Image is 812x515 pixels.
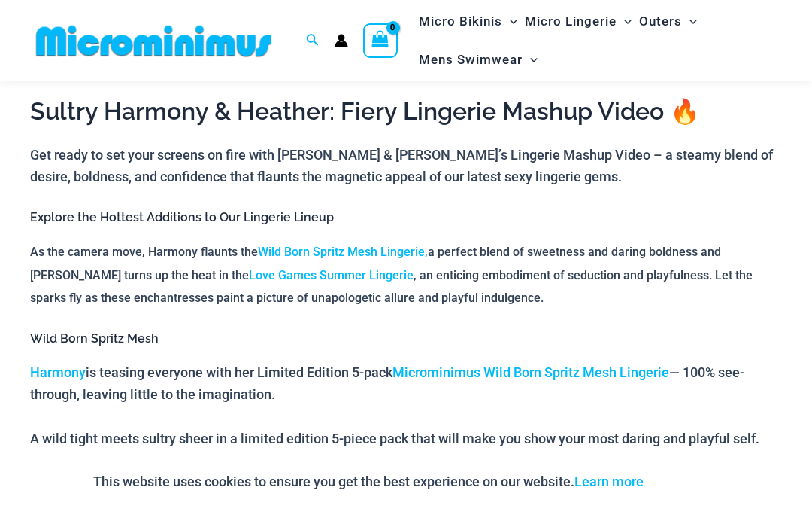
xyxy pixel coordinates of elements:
span: Micro Lingerie [525,2,617,41]
span: Mens Swimwear [419,41,523,79]
p: This website uses cookies to ensure you get the best experience on our website. [93,471,644,493]
a: Micro LingerieMenu ToggleMenu Toggle [521,2,635,41]
p: is teasing everyone with her Limited Edition 5-pack — 100% see-through, leaving little to the ima... [30,361,782,406]
a: Microminimus Wild Born Spritz Mesh Lingerie [392,364,669,380]
h6: Wild Born Spritz Mesh [30,331,782,346]
span: Micro Bikinis [419,2,502,41]
img: MM SHOP LOGO FLAT [30,24,277,58]
span: Menu Toggle [502,2,517,41]
button: Accept [655,464,719,500]
span: Menu Toggle [523,41,538,79]
a: Wild Born Spritz Mesh Lingerie, [258,245,428,259]
a: Search icon link [306,32,320,50]
span: Menu Toggle [617,2,632,41]
p: Get ready to set your screens on fire with [PERSON_NAME] & [PERSON_NAME]’s Lingerie Mashup Video ... [30,144,782,188]
span: Outers [639,2,682,41]
a: Account icon link [335,34,348,47]
a: Love Games Summer Lingerie [249,268,414,282]
p: A wild tight meets sultry sheer in a limited edition 5-piece pack that will make you show your mo... [30,428,782,450]
a: View Shopping Cart, empty [363,23,398,58]
a: Learn more [574,474,644,489]
h2: Sultry Harmony & Heather: Fiery Lingerie Mashup Video 🔥 [30,96,782,127]
a: Mens SwimwearMenu ToggleMenu Toggle [415,41,541,79]
a: OutersMenu ToggleMenu Toggle [635,2,701,41]
span: Menu Toggle [682,2,697,41]
a: Harmony [30,364,86,380]
h6: Explore the Hottest Additions to Our Lingerie Lineup [30,210,782,225]
span: As the camera move, Harmony flaunts the a perfect blend of sweetness and daring boldness and [PER... [30,245,753,305]
a: Micro BikinisMenu ToggleMenu Toggle [415,2,521,41]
